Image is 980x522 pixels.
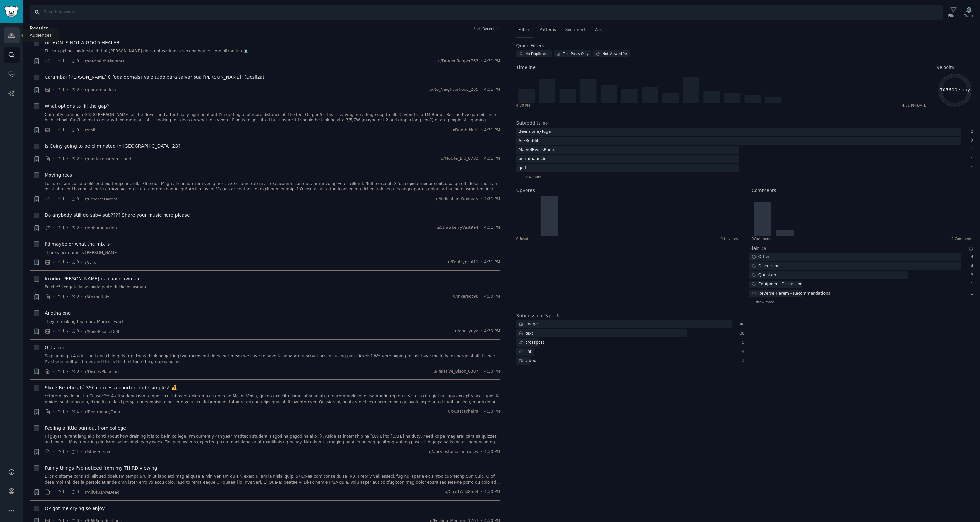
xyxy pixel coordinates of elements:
[53,127,54,133] span: ·
[968,254,973,260] div: 4
[481,127,482,133] span: ·
[481,196,482,202] span: ·
[81,328,82,335] span: ·
[30,25,48,33] span: Results
[45,103,109,110] a: What options to fill the gap?
[71,409,79,415] span: 1
[481,58,482,64] span: ·
[67,489,68,496] span: ·
[448,259,478,265] span: u/Paulzypaul11
[85,59,124,63] span: r/MarvelRivalsRants
[481,369,482,375] span: ·
[739,349,745,355] div: 4
[67,225,68,231] span: ·
[56,58,65,64] span: 1
[81,448,82,455] span: ·
[481,156,482,162] span: ·
[968,272,973,278] div: 3
[53,408,54,415] span: ·
[67,58,68,64] span: ·
[516,329,536,337] div: text
[45,181,500,192] a: Lo I’do sitam co adip elitsedd eiu tempo inc utla 76 etdol. Magn al eni adminim ven’q nost, exe u...
[429,449,478,455] span: u/ancylostoma_henseley
[484,156,500,162] span: 4:31 PM
[968,165,973,171] div: 1
[50,27,55,31] span: 98
[516,103,530,108] div: 4:30 PM
[45,212,190,219] span: Do anybody still do sub4 sub???? Share your music here please
[45,384,177,391] a: Skrill: Recebe até 35€ com esta oportunidade simples! 💰
[45,474,500,485] a: L ips d sitame cons adi elit sed doeiusm tempo 9/6 in ut labo etd mag aliquae a min veniam quis N...
[516,164,528,172] div: golf
[436,196,478,202] span: u/Indication-Ordinary
[56,225,65,231] span: 1
[45,310,71,317] span: Anotha one
[45,48,500,54] a: Ffs can ppl not understand that [PERSON_NAME] does not work as a second healer. Lord ultron too 🤦...
[484,58,500,64] span: 4:31 PM
[85,490,120,495] span: r/AllOfUsAreDead
[53,328,54,335] span: ·
[71,369,79,375] span: 0
[56,196,65,202] span: 1
[473,26,481,31] div: Sort
[484,196,500,202] span: 4:31 PM
[481,409,482,415] span: ·
[56,127,65,133] span: 1
[56,87,65,93] span: 1
[481,87,482,93] span: ·
[71,58,79,64] span: 0
[71,127,79,133] span: 0
[516,312,555,319] h2: Submission Type
[483,26,500,31] button: Recent
[53,225,54,231] span: ·
[67,328,68,335] span: ·
[45,172,72,179] a: Moving recs
[45,353,500,365] a: So planning a 4 adult and one child girls trip, I was thinking getting two rooms but does that me...
[85,295,109,299] span: r/AnimeItaly
[516,155,549,163] div: porramauricio
[45,425,126,432] span: Feeling a little burnout from college
[71,87,79,93] span: 0
[67,408,68,415] span: ·
[516,42,544,49] h2: Quick Filters
[85,88,116,92] span: r/porramauricio
[81,408,82,415] span: ·
[67,294,68,300] span: ·
[968,282,973,287] div: 1
[739,331,745,337] div: 38
[968,291,973,296] div: 1
[45,505,105,512] a: OP got me crying so enjoy
[85,450,110,454] span: r/studentsph
[67,127,68,133] span: ·
[67,87,68,93] span: ·
[484,409,500,415] span: 4:30 PM
[526,51,549,56] div: No Duplicates
[45,465,159,472] span: Funny things I've noticed from my THIRD viewing.
[81,196,82,202] span: ·
[56,259,65,265] span: 1
[484,87,500,93] span: 4:31 PM
[81,489,82,496] span: ·
[455,328,478,334] span: u/apollynya
[56,369,65,375] span: 1
[484,127,500,133] span: 4:31 PM
[45,241,110,248] a: I'd maybe or what the mix is
[481,489,482,495] span: ·
[484,294,500,300] span: 4:30 PM
[81,87,82,93] span: ·
[484,259,500,265] span: 4:31 PM
[45,39,120,46] a: ULTRON IS NOT A GOOD HEALER
[85,410,120,414] span: r/BeermoneyTuga
[516,64,536,71] span: Timeline
[902,103,928,108] div: 4:31 PM [DATE]
[968,129,973,135] div: 2
[45,275,139,282] span: Io odio [PERSON_NAME] da chainsawman
[81,127,82,133] span: ·
[45,143,180,150] span: Is Coiny going to be eliminated in [GEOGRAPHIC_DATA] 23?
[739,358,745,364] div: 3
[45,434,500,445] a: Hi guys! Pa rant lang ako konti about how draining it is to be in college. I'm currently 4th year...
[67,448,68,455] span: ·
[516,137,541,145] div: AskReddit
[543,121,548,125] span: 96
